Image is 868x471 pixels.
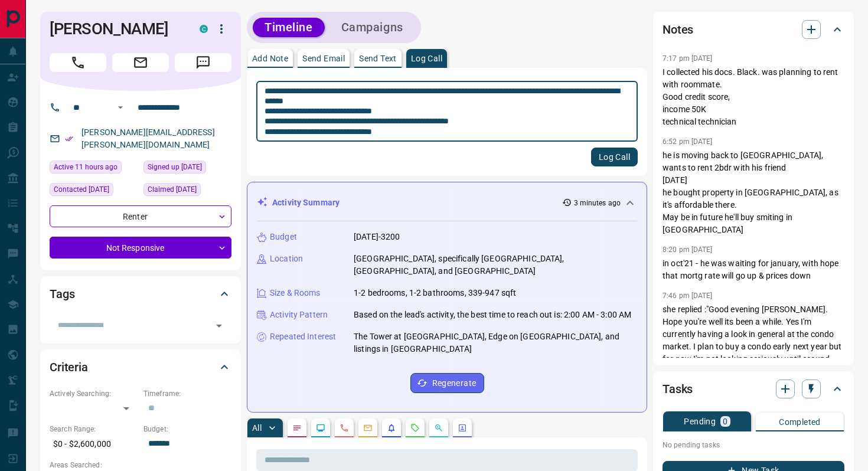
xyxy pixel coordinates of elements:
[663,257,844,282] p: in oct'21 - he was waiting for january, with hope that mortg rate will go up & prices down
[143,424,231,434] p: Budget:
[292,423,302,433] svg: Notes
[113,100,128,115] button: Open
[663,303,844,390] p: she replied :"Good evening [PERSON_NAME]. Hope you're well its been a while. Yes I'm currently ha...
[354,253,637,277] p: [GEOGRAPHIC_DATA], specifically [GEOGRAPHIC_DATA], [GEOGRAPHIC_DATA], and [GEOGRAPHIC_DATA]
[663,138,713,146] p: 6:52 pm [DATE]
[410,423,420,433] svg: Requests
[434,423,443,433] svg: Opportunities
[354,231,400,243] p: [DATE]-3200
[50,358,88,377] h2: Criteria
[411,54,442,63] p: Log Call
[359,54,397,63] p: Send Text
[270,231,297,243] p: Budget
[340,423,349,433] svg: Calls
[272,197,340,209] p: Activity Summary
[663,436,844,454] p: No pending tasks
[50,183,138,199] div: Thu Jan 19 2023
[591,148,638,166] button: Log Call
[723,417,727,426] p: 0
[50,161,138,177] div: Tue Aug 12 2025
[329,18,415,37] button: Campaigns
[574,198,621,208] p: 3 minutes ago
[112,53,169,72] span: Email
[663,380,693,398] h2: Tasks
[663,15,844,44] div: Notes
[200,25,208,33] div: condos.ca
[50,460,231,470] p: Areas Searched:
[54,161,118,173] span: Active 11 hours ago
[458,423,467,433] svg: Agent Actions
[54,184,109,195] span: Contacted [DATE]
[663,375,844,403] div: Tasks
[410,373,484,393] button: Regenerate
[211,318,227,334] button: Open
[253,18,325,37] button: Timeline
[363,423,373,433] svg: Emails
[143,388,231,399] p: Timeframe:
[663,20,693,39] h2: Notes
[148,161,202,173] span: Signed up [DATE]
[50,280,231,308] div: Tags
[252,54,288,63] p: Add Note
[270,309,328,321] p: Activity Pattern
[663,66,844,128] p: I collected his docs. Black. was planning to rent with roommate. Good credit score, income 50K te...
[663,54,713,63] p: 7:17 pm [DATE]
[684,417,716,426] p: Pending
[50,237,231,259] div: Not Responsive
[252,424,262,432] p: All
[50,205,231,227] div: Renter
[50,353,231,381] div: Criteria
[81,127,215,149] a: [PERSON_NAME][EMAIL_ADDRESS][PERSON_NAME][DOMAIN_NAME]
[50,424,138,434] p: Search Range:
[354,287,516,299] p: 1-2 bedrooms, 1-2 bathrooms, 339-947 sqft
[663,292,713,300] p: 7:46 pm [DATE]
[65,135,73,143] svg: Email Verified
[257,192,637,214] div: Activity Summary3 minutes ago
[50,53,106,72] span: Call
[50,434,138,454] p: $0 - $2,600,000
[148,184,197,195] span: Claimed [DATE]
[50,284,74,303] h2: Tags
[50,19,182,38] h1: [PERSON_NAME]
[387,423,396,433] svg: Listing Alerts
[270,287,321,299] p: Size & Rooms
[143,161,231,177] div: Tue Aug 29 2017
[663,246,713,254] p: 8:20 pm [DATE]
[50,388,138,399] p: Actively Searching:
[270,253,303,265] p: Location
[270,331,336,343] p: Repeated Interest
[302,54,345,63] p: Send Email
[663,149,844,236] p: he is moving back to [GEOGRAPHIC_DATA], wants to rent 2bdr with his friend [DATE] he bought prope...
[316,423,325,433] svg: Lead Browsing Activity
[143,183,231,199] div: Thu Nov 30 2017
[779,418,821,426] p: Completed
[354,309,631,321] p: Based on the lead's activity, the best time to reach out is: 2:00 AM - 3:00 AM
[175,53,231,72] span: Message
[354,331,637,355] p: The Tower at [GEOGRAPHIC_DATA], Edge on [GEOGRAPHIC_DATA], and listings in [GEOGRAPHIC_DATA]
